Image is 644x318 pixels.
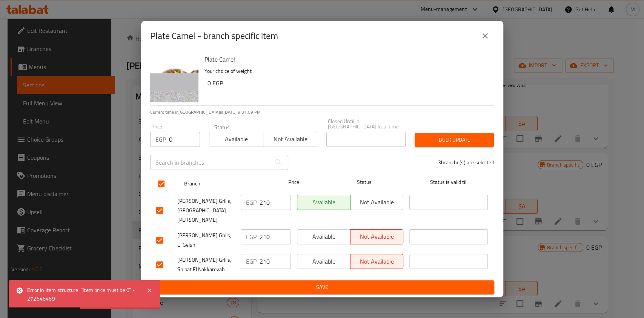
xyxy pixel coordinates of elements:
[300,231,347,242] span: Available
[150,30,278,42] h2: Plate Camel - branch specific item
[204,66,488,76] p: Your choice of weight
[27,286,139,303] div: Error in item structure: "Item price must be 0" - 272646469
[354,197,401,208] span: Not available
[177,231,235,250] span: [PERSON_NAME] Grills, El Geish
[297,195,350,210] button: Available
[177,196,235,225] span: [PERSON_NAME] Grills, [GEOGRAPHIC_DATA][PERSON_NAME]
[169,132,200,147] input: Please enter price
[266,134,314,145] span: Not available
[297,254,350,269] button: Available
[263,132,317,147] button: Not available
[269,178,319,187] span: Price
[438,159,494,166] p: 3 branche(s) are selected
[350,229,404,244] button: Not available
[350,195,404,210] button: Not available
[150,155,271,170] input: Search in branches
[156,282,488,292] span: Save
[300,256,347,267] span: Available
[300,197,347,208] span: Available
[209,132,263,147] button: Available
[246,198,257,207] p: EGP
[150,280,494,294] button: Save
[297,229,350,244] button: Available
[354,256,401,267] span: Not available
[184,179,263,188] span: Branch
[204,54,488,65] h6: Plate Camel
[207,78,488,88] h6: 0 EGP
[177,255,235,274] span: [PERSON_NAME] Grills, Shibat El Nakkareyah
[415,133,494,147] button: Bulk update
[421,135,488,145] span: Bulk update
[260,254,291,269] input: Please enter price
[476,27,494,45] button: close
[354,231,401,242] span: Not available
[150,109,494,116] p: Current time in [GEOGRAPHIC_DATA] is [DATE] 9:31:09 PM
[260,195,291,210] input: Please enter price
[260,229,291,244] input: Please enter price
[325,178,403,187] span: Status
[409,178,488,187] span: Status is valid till
[246,232,257,241] p: EGP
[150,54,198,102] img: Plate Camel
[155,135,166,144] p: EGP
[212,134,260,145] span: Available
[350,254,404,269] button: Not available
[246,257,257,266] p: EGP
